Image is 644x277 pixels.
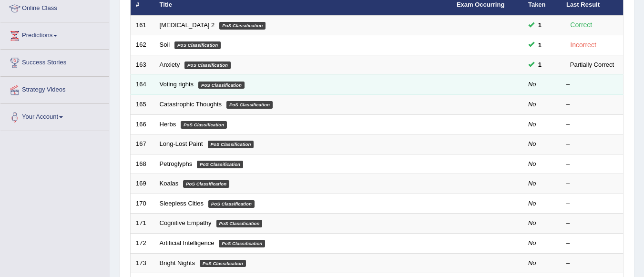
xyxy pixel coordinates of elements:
div: – [566,100,618,109]
a: Sleepless Cities [160,200,204,207]
em: PoS Classification [219,22,266,30]
a: Strategy Videos [0,77,109,101]
div: – [566,259,618,268]
td: 162 [131,35,154,55]
a: [MEDICAL_DATA] 2 [160,21,215,29]
em: No [528,180,536,187]
div: – [566,160,618,169]
em: No [528,239,536,246]
em: No [528,160,536,167]
a: Catastrophic Thoughts [160,101,222,108]
em: No [528,200,536,207]
em: PoS Classification [226,101,273,109]
div: Partially Correct [566,60,618,70]
em: No [528,140,536,147]
a: Predictions [0,22,109,46]
em: PoS Classification [183,180,229,188]
em: No [528,121,536,128]
em: PoS Classification [208,141,254,148]
td: 170 [131,194,154,214]
em: PoS Classification [174,41,221,49]
td: 166 [131,114,154,134]
span: You can still take this question [534,60,545,70]
td: 164 [131,75,154,95]
em: No [528,81,536,88]
em: PoS Classification [197,161,243,168]
div: – [566,140,618,149]
a: Voting rights [160,81,194,88]
em: PoS Classification [219,240,265,247]
div: – [566,80,618,89]
td: 169 [131,174,154,194]
div: Incorrect [566,40,600,51]
em: PoS Classification [198,82,245,89]
a: Herbs [160,121,176,128]
td: 167 [131,134,154,154]
a: Cognitive Empathy [160,219,212,226]
div: – [566,199,618,208]
td: 165 [131,95,154,115]
a: Long-Lost Paint [160,140,203,147]
td: 168 [131,154,154,174]
td: 171 [131,214,154,234]
td: 163 [131,55,154,75]
div: – [566,120,618,129]
em: No [528,219,536,226]
a: Anxiety [160,61,180,68]
div: Correct [566,20,596,31]
a: Petroglyphs [160,160,193,167]
em: No [528,101,536,108]
td: 172 [131,233,154,253]
a: Bright Nights [160,259,195,267]
a: Exam Occurring [457,1,504,8]
a: Koalas [160,180,179,187]
div: – [566,219,618,228]
em: PoS Classification [181,121,227,129]
a: Your Account [0,104,109,128]
em: PoS Classification [208,200,255,208]
em: PoS Classification [200,260,246,267]
em: PoS Classification [184,62,231,69]
a: Soil [160,41,170,48]
em: PoS Classification [216,220,263,227]
span: You can still take this question [534,40,545,50]
a: Success Stories [0,50,109,73]
div: – [566,179,618,188]
td: 173 [131,253,154,273]
div: – [566,239,618,248]
td: 161 [131,15,154,35]
span: You can still take this question [534,20,545,30]
em: No [528,259,536,267]
a: Artificial Intelligence [160,239,215,246]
